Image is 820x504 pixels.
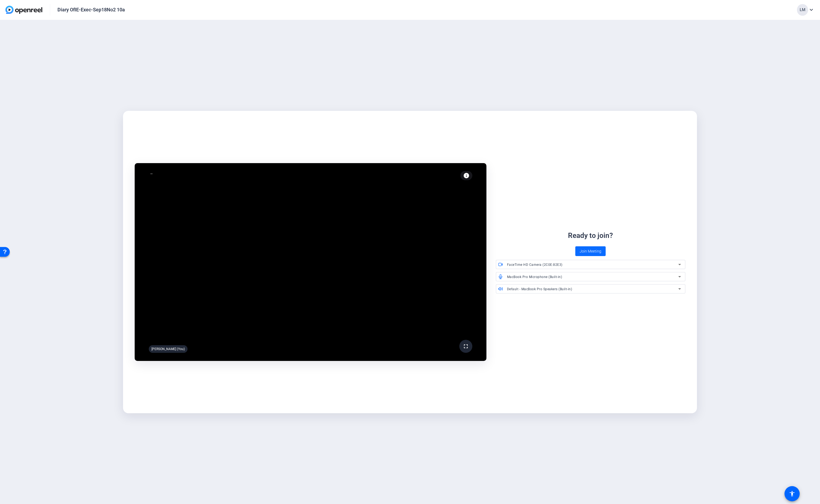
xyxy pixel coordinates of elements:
div: [PERSON_NAME] (You) [149,345,188,353]
span: FaceTime HD Camera (2C0E:82E3) [507,263,563,267]
div: LM [797,4,808,16]
mat-icon: expand_more [808,7,815,13]
div: Ready to join? [568,230,613,241]
div: Diary OfIE-Exec-Sep18No2 10a [57,7,125,13]
span: MacBook Pro Microphone (Built-in) [507,275,562,279]
span: Join Meeting [580,248,601,254]
mat-icon: fullscreen [463,343,469,350]
button: Join Meeting [575,246,606,256]
span: Default - MacBook Pro Speakers (Built-in) [507,287,572,291]
mat-icon: info [463,172,470,179]
mat-icon: accessibility [789,490,795,497]
img: OpenReel logo [5,6,42,14]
